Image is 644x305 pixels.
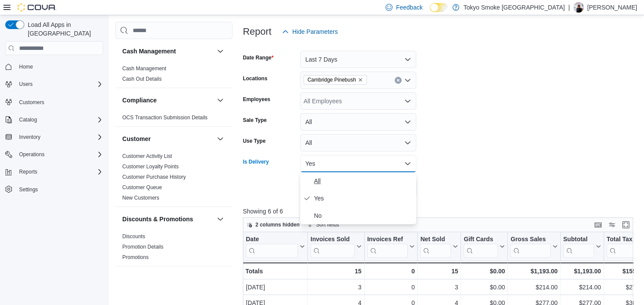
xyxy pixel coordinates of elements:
a: Customer Activity List [122,153,172,159]
span: Home [16,61,103,72]
span: Promotion Details [122,243,163,250]
span: Reports [19,168,37,175]
span: Catalog [19,116,37,123]
button: Users [16,79,36,89]
div: 0 [367,282,415,292]
button: Subtotal [563,236,601,258]
h3: Customer [122,134,150,143]
button: Operations [16,149,48,160]
button: Display options [607,220,617,230]
h3: Report [243,26,271,37]
span: Cash Management [122,65,166,72]
span: 2 columns hidden [255,221,300,228]
button: All [300,134,416,151]
p: | [568,2,570,13]
div: Date [246,236,298,258]
input: Dark Mode [430,3,448,12]
div: Invoices Ref [367,236,408,258]
span: No [314,210,413,221]
label: Use Type [243,138,265,144]
span: Inventory [19,134,40,141]
span: OCS Transaction Submission Details [122,114,208,121]
div: $1,193.00 [510,266,557,276]
div: Total Tax [606,236,637,258]
button: Inventory [16,132,44,142]
button: Last 7 Days [300,51,416,68]
button: Keyboard shortcuts [593,220,603,230]
button: Compliance [215,95,226,105]
span: Inventory [16,132,103,142]
span: Customers [19,99,44,106]
button: Gift Cards [464,236,505,258]
button: Total Tax [606,236,644,258]
button: Clear input [395,77,402,84]
button: Customers [2,95,107,108]
div: Gift Cards [464,236,498,244]
div: Discounts & Promotions [115,231,232,266]
div: 15 [420,266,458,276]
span: Customer Queue [122,184,162,191]
div: Totals [245,266,305,276]
a: Settings [16,184,41,195]
label: Sale Type [243,117,267,124]
span: Users [19,81,33,88]
div: $0.00 [464,282,505,292]
button: Yes [300,155,416,172]
button: Operations [2,148,107,161]
span: Customer Loyalty Points [122,163,179,170]
h3: Cash Management [122,47,176,56]
a: Promotions [122,254,149,260]
span: Reports [16,167,103,177]
span: Hide Parameters [292,27,338,36]
a: Discounts [122,233,145,239]
button: Reports [2,166,107,178]
span: Catalog [16,115,103,125]
button: Users [2,78,107,90]
button: Compliance [122,96,213,105]
button: 2 columns hidden [243,220,303,230]
span: Dark Mode [430,12,430,13]
p: Showing 6 of 6 [243,207,637,216]
div: Gift Card Sales [464,236,498,258]
div: Total Tax [606,236,637,244]
a: Customer Purchase History [122,174,186,180]
button: Catalog [16,115,40,125]
button: Open list of options [404,98,411,105]
span: Promotions [122,254,149,261]
button: Home [2,60,107,73]
a: New Customers [122,195,159,201]
button: Catalog [2,114,107,126]
span: Yes [314,193,413,203]
span: Customer Purchase History [122,174,186,180]
span: Customers [16,96,103,107]
span: Users [16,79,103,89]
button: Invoices Ref [367,236,415,258]
button: Settings [2,183,107,196]
a: Customers [16,97,48,108]
span: Sort fields [316,221,339,228]
button: Gross Sales [510,236,557,258]
a: Home [16,62,36,72]
button: Net Sold [420,236,458,258]
label: Locations [243,75,268,82]
button: Customer [122,134,213,143]
span: Cambridge Pinebush [304,75,367,85]
div: 3 [420,282,458,292]
div: Net Sold [420,236,451,244]
span: Operations [16,149,103,160]
div: Gross Sales [510,236,550,258]
img: Cova [17,3,56,12]
div: $1,193.00 [563,266,601,276]
label: Date Range [243,54,274,61]
p: [PERSON_NAME] [587,2,637,13]
a: Customer Loyalty Points [122,164,179,170]
span: Operations [19,151,45,158]
div: Invoices Sold [311,236,355,244]
span: Load All Apps in [GEOGRAPHIC_DATA] [24,20,103,38]
button: Enter fullscreen [621,220,631,230]
a: Cash Management [122,66,166,72]
div: Cash Management [115,63,232,88]
span: Settings [19,186,38,193]
div: Glenn Cook [573,2,584,13]
span: Cash Out Details [122,75,162,82]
